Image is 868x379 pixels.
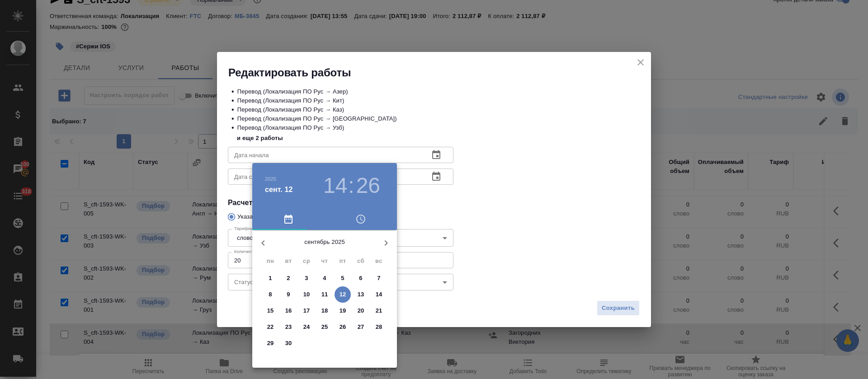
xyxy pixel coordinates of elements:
p: 13 [358,290,364,299]
span: пн [262,257,278,266]
p: 1 [269,274,272,283]
p: 30 [285,339,292,348]
button: сент. 12 [265,184,293,195]
button: 7 [371,270,387,286]
p: 2 [287,274,290,283]
p: сентябрь 2025 [274,238,375,247]
button: 11 [316,286,333,303]
p: 23 [285,323,292,332]
p: 6 [359,274,362,283]
button: 22 [262,319,278,335]
p: 25 [321,323,328,332]
button: 29 [262,335,278,351]
button: 8 [262,286,278,303]
span: сб [353,257,369,266]
span: чт [316,257,333,266]
p: 28 [376,323,382,332]
button: 2 [280,270,297,286]
button: 20 [353,303,369,319]
button: 21 [371,303,387,319]
p: 29 [267,339,274,348]
button: 9 [280,286,297,303]
p: 11 [321,290,328,299]
button: 30 [280,335,297,351]
button: 3 [298,270,315,286]
button: 16 [280,303,297,319]
button: 18 [316,303,333,319]
p: 27 [358,323,364,332]
p: 19 [340,306,346,315]
span: пт [335,257,351,266]
button: 6 [353,270,369,286]
p: 22 [267,323,274,332]
p: 3 [305,274,308,283]
button: 14 [323,173,347,198]
p: 4 [323,274,326,283]
span: вт [280,257,297,266]
button: 1 [262,270,278,286]
button: 17 [298,303,315,319]
p: 12 [340,290,346,299]
p: 16 [285,306,292,315]
p: 14 [376,290,382,299]
button: 2025 [265,176,276,182]
p: 8 [269,290,272,299]
button: 27 [353,319,369,335]
p: 10 [303,290,310,299]
button: 5 [335,270,351,286]
p: 9 [287,290,290,299]
p: 5 [341,274,344,283]
button: 23 [280,319,297,335]
p: 21 [376,306,382,315]
button: 10 [298,286,315,303]
button: 4 [316,270,333,286]
span: вс [371,257,387,266]
button: 14 [371,286,387,303]
p: 17 [303,306,310,315]
button: 12 [335,286,351,303]
button: 26 [335,319,351,335]
button: 26 [356,173,380,198]
p: 20 [358,306,364,315]
p: 15 [267,306,274,315]
button: 28 [371,319,387,335]
h3: : [348,173,354,198]
p: 26 [340,323,346,332]
button: 15 [262,303,278,319]
button: 25 [316,319,333,335]
button: 13 [353,286,369,303]
p: 24 [303,323,310,332]
p: 18 [321,306,328,315]
p: 7 [377,274,380,283]
button: 24 [298,319,315,335]
button: 19 [335,303,351,319]
span: ср [298,257,315,266]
